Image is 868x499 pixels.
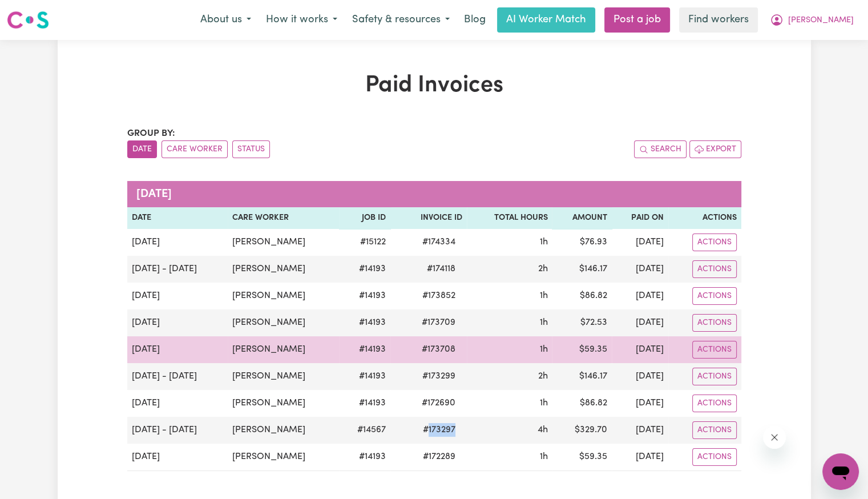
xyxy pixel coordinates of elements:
span: 2 hours [538,264,547,273]
td: [DATE] [612,283,668,309]
button: Actions [692,314,737,332]
a: Careseekers logo [7,7,49,33]
button: Actions [692,260,737,278]
span: Group by: [127,129,175,138]
td: # 14193 [339,336,390,363]
span: 1 hour [539,399,547,408]
td: # 14193 [339,283,390,309]
span: # 172690 [415,396,462,410]
button: Export [689,140,741,158]
td: [DATE] [127,444,228,471]
caption: [DATE] [127,181,741,207]
td: # 15122 [339,229,390,256]
td: [DATE] [127,390,228,417]
button: Actions [692,448,737,466]
span: 1 hour [539,238,547,247]
span: 4 hours [537,425,547,434]
td: [DATE] [612,229,668,256]
th: Care Worker [228,207,339,229]
button: About us [193,8,259,32]
button: Actions [692,341,737,359]
button: Actions [692,395,737,412]
iframe: Button to launch messaging window [822,453,859,490]
td: [PERSON_NAME] [228,336,339,363]
th: Job ID [339,207,390,229]
span: [PERSON_NAME] [788,14,854,27]
td: [PERSON_NAME] [228,363,339,390]
td: [DATE] [612,309,668,336]
td: [PERSON_NAME] [228,417,339,444]
button: Actions [692,421,737,439]
th: Actions [668,207,741,229]
td: [DATE] [612,417,668,444]
td: [DATE] - [DATE] [127,363,228,390]
td: [DATE] [612,363,668,390]
span: 1 hour [539,291,547,300]
td: [PERSON_NAME] [228,283,339,309]
td: $ 146.17 [552,256,611,283]
a: Blog [457,7,492,33]
span: # 173299 [415,369,462,383]
td: $ 146.17 [552,363,611,390]
td: [DATE] [127,309,228,336]
button: sort invoices by date [127,140,157,158]
span: 1 hour [539,452,547,461]
td: # 14193 [339,256,390,283]
td: [DATE] [127,229,228,256]
button: sort invoices by paid status [232,140,270,158]
td: [DATE] [612,444,668,471]
a: Find workers [679,7,758,33]
h1: Paid Invoices [127,72,741,99]
td: # 14193 [339,444,390,471]
td: $ 59.35 [552,444,611,471]
span: # 174334 [415,235,462,249]
td: [PERSON_NAME] [228,229,339,256]
th: Amount [552,207,611,229]
td: # 14193 [339,390,390,417]
td: $ 86.82 [552,283,611,309]
td: [DATE] [612,256,668,283]
button: sort invoices by care worker [162,140,228,158]
td: [DATE] - [DATE] [127,417,228,444]
button: Actions [692,234,737,251]
button: How it works [259,8,345,32]
td: [PERSON_NAME] [228,256,339,283]
td: [DATE] [612,336,668,363]
a: AI Worker Match [497,7,595,33]
span: 2 hours [538,372,547,381]
td: [DATE] - [DATE] [127,256,228,283]
a: Post a job [604,7,670,33]
th: Total Hours [467,207,552,229]
td: [DATE] [612,390,668,417]
td: [PERSON_NAME] [228,309,339,336]
td: # 14193 [339,363,390,390]
td: [DATE] [127,336,228,363]
span: # 172289 [416,450,462,464]
td: $ 76.93 [552,229,611,256]
span: 1 hour [539,318,547,327]
span: # 173852 [415,289,462,303]
td: $ 59.35 [552,336,611,363]
td: # 14193 [339,309,390,336]
button: Safety & resources [345,8,457,32]
span: Need any help? [7,8,69,17]
td: # 14567 [339,417,390,444]
td: [DATE] [127,283,228,309]
span: 1 hour [539,345,547,354]
th: Date [127,207,228,229]
span: # 173297 [416,423,462,437]
button: Actions [692,287,737,305]
span: # 173708 [415,343,462,356]
td: $ 72.53 [552,309,611,336]
td: $ 86.82 [552,390,611,417]
td: $ 329.70 [552,417,611,444]
th: Invoice ID [390,207,467,229]
img: Careseekers logo [7,10,49,30]
span: # 174118 [420,262,462,276]
th: Paid On [612,207,668,229]
button: Actions [692,368,737,385]
td: [PERSON_NAME] [228,390,339,417]
button: My Account [762,8,861,32]
iframe: Close message [763,426,786,449]
td: [PERSON_NAME] [228,444,339,471]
